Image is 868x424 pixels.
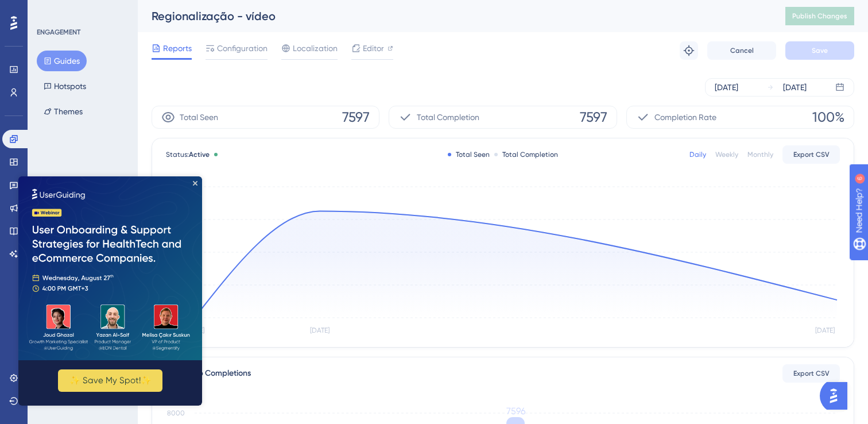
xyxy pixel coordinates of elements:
button: Cancel [707,41,776,60]
button: Export CSV [782,364,840,383]
span: Save [812,46,828,55]
span: Active [189,151,210,159]
button: Save [785,41,854,60]
span: 7597 [342,108,370,126]
span: Publish Changes [792,11,847,21]
span: Total Seen [180,110,218,124]
span: Export CSV [793,369,830,378]
span: 7597 [580,108,607,126]
span: Status: [166,150,210,159]
tspan: [DATE] [815,326,835,334]
span: 100% [812,108,844,126]
span: Need Help? [27,3,72,17]
div: [DATE] [715,80,738,94]
button: Guides [37,51,87,71]
button: Hotspots [37,76,93,97]
div: Daily [689,150,706,159]
div: Weekly [715,150,738,159]
button: Export CSV [782,145,840,164]
div: [DATE] [783,80,807,94]
button: Publish Changes [785,7,854,25]
tspan: [DATE] [310,326,330,334]
span: Editor [363,41,384,55]
div: Total Step Completions [166,367,251,380]
div: Total Seen [448,150,490,159]
span: Total Completion [417,110,479,124]
span: Configuration [217,41,268,55]
iframe: UserGuiding AI Assistant Launcher [820,379,854,413]
button: ✨ Save My Spot!✨ [40,193,144,215]
div: ENGAGEMENT [37,28,80,37]
div: Close Preview [175,5,179,9]
span: Completion Rate [654,110,716,124]
div: Monthly [747,150,773,159]
span: Export CSV [793,150,830,159]
div: Regionalização - vídeo [152,8,757,24]
span: Cancel [730,46,754,55]
button: Themes [37,101,90,122]
span: Reports [163,41,192,55]
div: 6 [80,6,83,15]
div: Total Completion [494,150,558,159]
span: Localization [293,41,338,55]
tspan: 7596 [506,406,525,417]
tspan: 8000 [167,409,185,417]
